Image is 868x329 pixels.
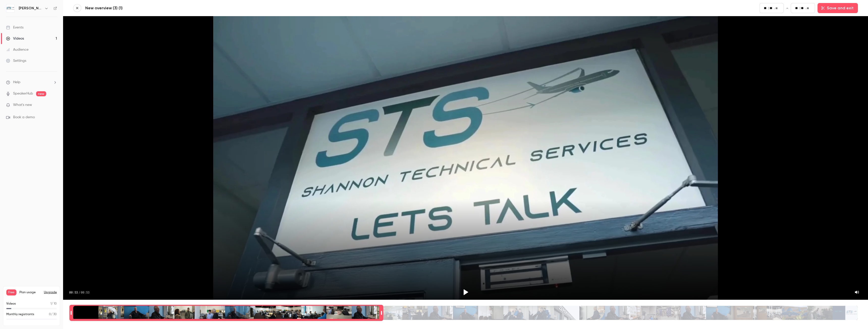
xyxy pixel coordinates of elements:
[459,286,472,298] button: Play
[801,5,805,11] input: seconds
[73,306,858,320] div: Time range selector
[51,103,57,107] iframe: Noticeable Trigger
[6,312,34,317] p: Monthly registrants
[50,302,57,306] p: / 10
[36,91,46,96] span: new
[774,6,775,11] span: .
[380,305,383,320] div: Time range seconds end time
[791,3,815,13] fieldset: 00:53.69
[768,6,769,11] span: :
[19,290,41,294] span: Plan usage
[818,3,858,13] button: Save and exit
[6,80,57,85] li: help-dropdown-opener
[69,290,90,294] div: 00:53
[13,102,32,108] span: What's new
[770,5,774,11] input: seconds
[6,36,24,41] div: Videos
[13,91,33,96] a: SpeakerHub
[78,290,80,294] span: /
[50,302,51,305] span: 1
[6,47,29,52] div: Audience
[852,287,862,297] button: Mute
[805,6,806,11] span: .
[13,80,20,85] span: Help
[6,58,26,63] div: Settings
[6,4,14,12] img: Shannon Technical Services
[85,5,206,11] a: New overview (3) (1)
[63,16,868,300] section: Video player
[6,289,16,295] span: Free
[19,6,42,11] h6: [PERSON_NAME] Technical Services
[807,6,811,11] input: milliseconds
[81,290,90,294] span: 00:53
[44,290,57,294] button: Upgrade
[69,290,78,294] span: 00:53
[759,3,784,13] fieldset: 00:00.00
[764,5,768,11] input: minutes
[6,25,23,30] div: Events
[795,5,799,11] input: minutes
[69,305,73,320] div: Time range seconds start time
[6,302,16,306] p: Videos
[13,115,35,120] span: Book a demo
[49,312,57,317] p: / 30
[786,5,788,11] span: -
[775,6,779,11] input: milliseconds
[49,313,51,316] span: 0
[800,6,800,11] span: :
